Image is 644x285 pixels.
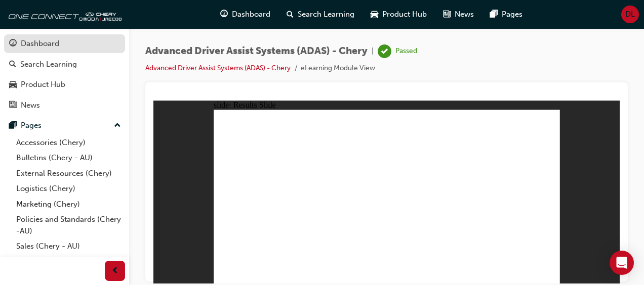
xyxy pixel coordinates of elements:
[287,8,294,21] span: search-icon
[4,116,125,135] button: Pages
[145,64,291,72] a: Advanced Driver Assist Systems (ADAS) - Chery
[621,6,639,23] button: DL
[9,60,16,69] span: search-icon
[5,4,122,24] img: oneconnect
[220,8,228,21] span: guage-icon
[372,45,374,57] span: |
[12,166,125,181] a: External Resources (Chery)
[12,254,125,270] a: All Pages
[212,4,278,25] a: guage-iconDashboard
[9,121,17,130] span: pages-icon
[145,45,368,57] span: Advanced Driver Assist Systems (ADAS) - Chery
[435,4,482,25] a: news-iconNews
[363,4,435,25] a: car-iconProduct Hub
[443,8,451,21] span: news-icon
[4,75,125,94] a: Product Hub
[9,80,17,89] span: car-icon
[12,212,125,239] a: Policies and Standards (Chery -AU)
[20,59,77,70] div: Search Learning
[4,55,125,74] a: Search Learning
[382,9,427,20] span: Product Hub
[21,79,65,90] div: Product Hub
[610,251,634,275] div: Open Intercom Messenger
[232,9,270,20] span: Dashboard
[21,120,42,131] div: Pages
[395,46,417,56] div: Passed
[278,4,363,25] a: search-iconSearch Learning
[298,9,354,20] span: Search Learning
[114,119,121,132] span: up-icon
[12,135,125,151] a: Accessories (Chery)
[12,150,125,166] a: Bulletins (Chery - AU)
[12,197,125,212] a: Marketing (Chery)
[301,63,375,74] li: eLearning Module View
[21,38,59,50] div: Dashboard
[502,9,522,20] span: Pages
[371,8,378,21] span: car-icon
[9,101,17,110] span: news-icon
[9,39,17,49] span: guage-icon
[111,265,119,277] span: prev-icon
[12,239,125,254] a: Sales (Chery - AU)
[378,44,391,58] span: learningRecordVerb_PASS-icon
[4,34,125,53] a: Dashboard
[4,32,125,116] button: DashboardSearch LearningProduct HubNews
[4,96,125,115] a: News
[490,8,498,21] span: pages-icon
[482,4,531,25] a: pages-iconPages
[12,181,125,197] a: Logistics (Chery)
[21,100,40,111] div: News
[625,9,635,20] span: DL
[455,9,474,20] span: News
